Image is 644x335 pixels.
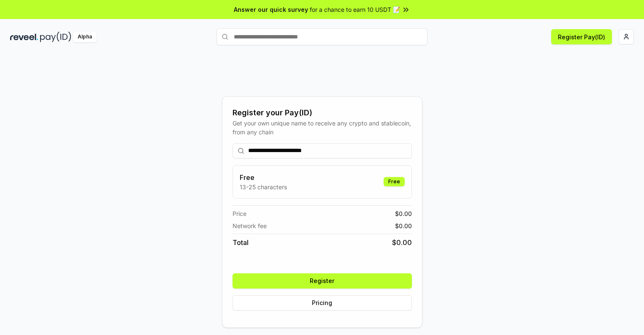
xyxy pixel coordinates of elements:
[240,182,287,191] p: 13-25 characters
[233,295,412,310] button: Pricing
[40,32,71,42] img: pay_id
[395,209,412,218] span: $ 0.00
[73,32,97,42] div: Alpha
[233,107,412,119] div: Register your Pay(ID)
[233,273,412,289] button: Register
[10,32,38,42] img: reveel_dark
[384,177,405,186] div: Free
[310,5,400,14] span: for a chance to earn 10 USDT 📝
[233,237,249,248] span: Total
[234,5,308,14] span: Answer our quick survey
[233,119,412,136] div: Get your own unique name to receive any crypto and stablecoin, from any chain
[392,237,412,248] span: $ 0.00
[240,172,287,182] h3: Free
[395,221,412,230] span: $ 0.00
[233,221,267,230] span: Network fee
[233,209,246,218] span: Price
[551,29,612,44] button: Register Pay(ID)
